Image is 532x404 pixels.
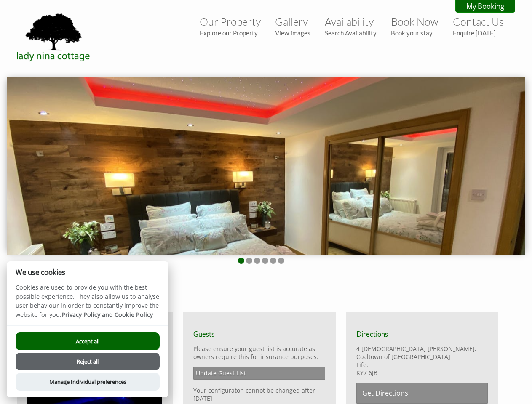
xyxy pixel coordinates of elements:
button: Accept all [16,332,160,350]
p: Your configuraton cannot be changed after [DATE] [193,386,325,402]
h2: We use cookies [7,268,168,276]
button: Manage Individual preferences [16,373,160,391]
small: Explore our Property [200,29,261,37]
a: Book NowBook your stay [391,15,438,37]
p: Please ensure your guest list is accurate as owners require this for insurance purposes. [193,345,325,361]
small: Search Availability [325,29,377,37]
a: Get Directions [356,383,488,404]
small: Enquire [DATE] [453,29,504,37]
a: GalleryView images [275,15,310,37]
small: Book your stay [391,29,438,37]
small: View images [275,29,310,37]
p: Cookies are used to provide you with the best possible experience. They also allow us to analyse ... [7,283,168,325]
a: Contact UsEnquire [DATE] [453,15,504,37]
a: Update Guest List [193,367,325,380]
h1: 1705 [17,290,505,305]
button: Reject all [16,353,160,370]
a: Our PropertyExplore our Property [200,15,261,37]
h3: Guests [193,330,325,338]
p: 4 [DEMOGRAPHIC_DATA] [PERSON_NAME], Coaltown of [GEOGRAPHIC_DATA] Fife, KY7 6JB [356,345,488,377]
h3: Directions [356,330,488,338]
a: AvailabilitySearch Availability [325,15,377,37]
a: Privacy Policy and Cookie Policy [61,311,153,319]
img: Lady Nina Cottage [12,12,96,62]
